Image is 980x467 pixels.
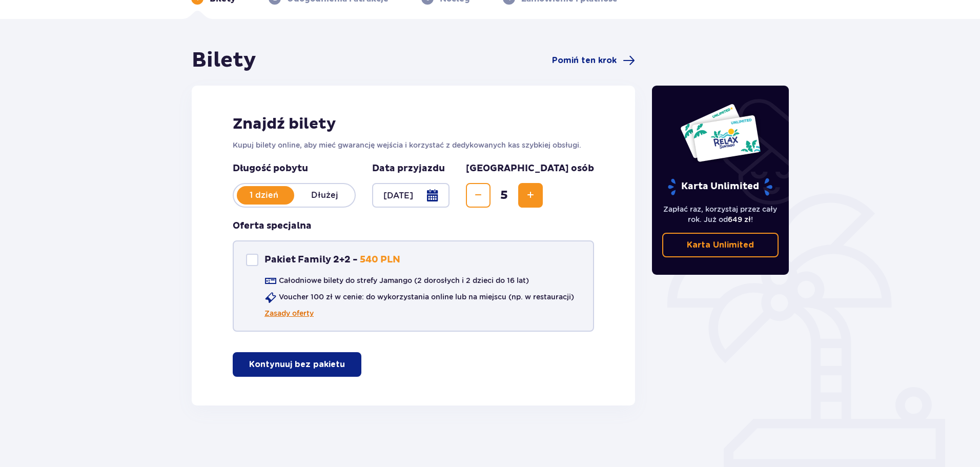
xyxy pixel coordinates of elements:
p: Kontynuuj bez pakietu [249,359,345,370]
p: Voucher 100 zł w cenie: do wykorzystania online lub na miejscu (np. w restauracji) [279,292,574,302]
a: Karta Unlimited [662,233,779,257]
span: 5 [493,188,516,203]
a: Zasady oferty [264,308,314,318]
button: Kontynuuj bez pakietu [233,352,361,377]
img: Dwie karty całoroczne do Suntago z napisem 'UNLIMITED RELAX', na białym tle z tropikalnymi liśćmi... [680,103,761,163]
p: Data przyjazdu [372,163,445,175]
p: Karta Unlimited [687,239,754,251]
p: Pakiet Family 2+2 - [264,254,358,266]
p: 540 PLN [360,254,400,266]
p: 1 dzień [234,190,294,201]
p: Zapłać raz, korzystaj przez cały rok. Już od ! [662,204,779,225]
p: Całodniowe bilety do strefy Jamango (2 dorosłych i 2 dzieci do 16 lat) [279,275,529,286]
p: Karta Unlimited [667,178,773,196]
h1: Bilety [192,48,256,73]
h2: Znajdź bilety [233,114,594,134]
span: 649 zł [728,215,751,224]
p: Dłużej [294,190,355,201]
span: Pomiń ten krok [552,55,617,66]
a: Pomiń ten krok [552,54,635,67]
button: Zwiększ [518,183,543,208]
p: [GEOGRAPHIC_DATA] osób [466,163,594,175]
p: Długość pobytu [233,163,356,175]
p: Kupuj bilety online, aby mieć gwarancję wejścia i korzystać z dedykowanych kas szybkiej obsługi. [233,140,594,150]
h3: Oferta specjalna [233,220,312,232]
button: Zmniejsz [466,183,491,208]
